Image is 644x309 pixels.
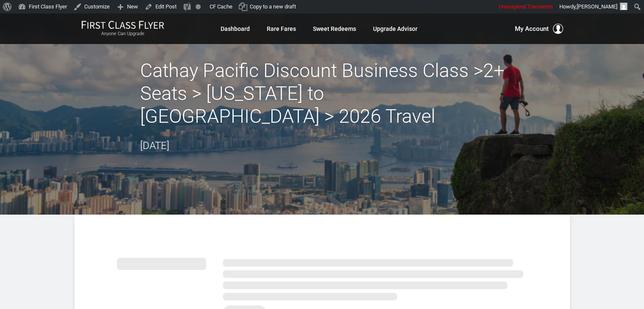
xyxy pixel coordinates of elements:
a: Dashboard [221,21,250,36]
a: Sweet Redeems [313,21,356,36]
img: First Class Flyer [81,20,164,29]
button: My Account [515,24,563,34]
a: First Class FlyerAnyone Can Upgrade [81,20,164,37]
h2: Cathay Pacific Discount Business Class >2+ Seats > [US_STATE] to [GEOGRAPHIC_DATA] > 2026 Travel [140,59,504,128]
span: [PERSON_NAME] [577,3,617,10]
a: Rare Fares [267,21,296,36]
span: Unsuspend Transients [499,3,553,10]
span: My Account [515,24,549,34]
small: Anyone Can Upgrade [81,31,164,37]
a: Upgrade Advisor [373,21,417,36]
time: [DATE] [140,140,169,152]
